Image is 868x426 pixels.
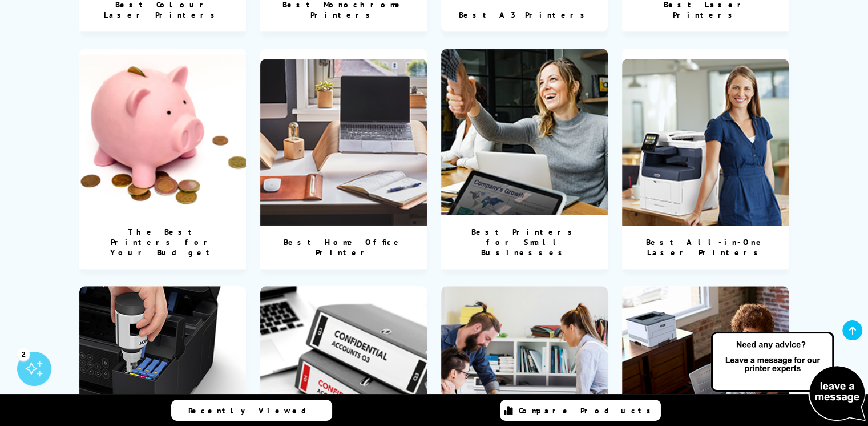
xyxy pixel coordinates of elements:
a: Best All-in-One Laser Printers [622,49,789,269]
div: Best All-in-One Laser Printers [622,226,789,269]
img: Best Home Office Printer [260,59,427,226]
a: Best Printers for Small Businesses [441,49,608,269]
div: The Best Printers for Your Budget [79,215,246,269]
a: Recently Viewed [171,400,332,421]
div: Best Home Office Printer [260,226,427,269]
img: The Best Printers for Your Budget [79,49,246,215]
img: Best All-in-One Laser Printers [622,59,789,226]
span: Recently Viewed [188,405,318,416]
span: Compare Products [519,405,657,416]
a: Best Home Office Printer [260,49,427,269]
div: 2 [17,348,30,360]
img: Best Printers for Small Businesses [441,49,608,215]
a: The Best Printers for Your Budget [79,49,246,269]
div: Best Printers for Small Businesses [441,215,608,269]
img: Open Live Chat window [708,330,868,424]
a: Compare Products [500,400,661,421]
